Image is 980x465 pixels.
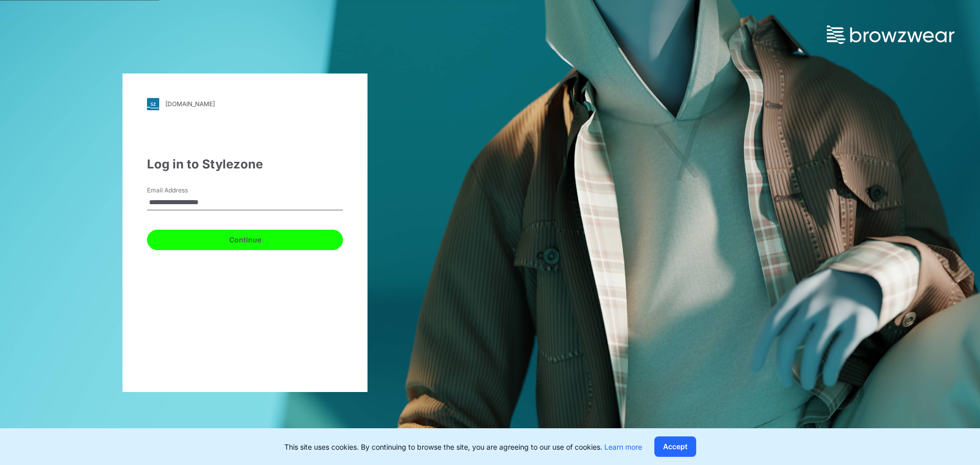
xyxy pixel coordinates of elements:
p: This site uses cookies. By continuing to browse the site, you are agreeing to our use of cookies. [284,442,642,452]
div: [DOMAIN_NAME] [165,100,215,108]
img: browzwear-logo.73288ffb.svg [827,26,954,44]
img: svg+xml;base64,PHN2ZyB3aWR0aD0iMjgiIGhlaWdodD0iMjgiIHZpZXdCb3g9IjAgMCAyOCAyOCIgZmlsbD0ibm9uZSIgeG... [147,98,159,110]
label: Email Address [147,186,218,195]
div: Log in to Stylezone [147,155,343,174]
button: Accept [654,436,696,457]
button: Continue [147,230,343,250]
a: [DOMAIN_NAME] [147,98,343,110]
a: Learn more [604,443,642,451]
